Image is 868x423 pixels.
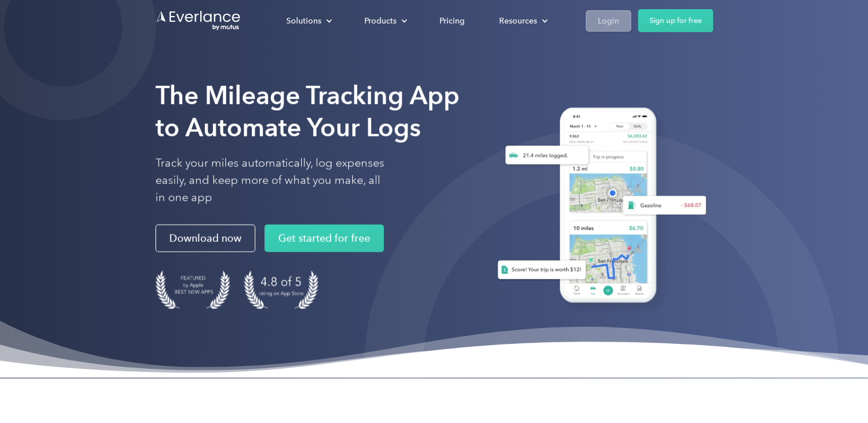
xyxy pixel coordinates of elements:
div: Resources [499,14,537,28]
div: Solutions [286,14,321,28]
a: Download now [155,225,255,252]
img: Everlance, mileage tracker app, expense tracking app [484,99,713,316]
div: Login [598,14,619,28]
div: Pricing [439,14,465,28]
a: Go to homepage [155,10,242,32]
a: Login [586,10,631,32]
div: Solutions [275,11,341,31]
img: 4.9 out of 5 stars on the app store [244,271,318,309]
p: Track your miles automatically, log expenses easily, and keep more of what you make, all in one app [155,155,385,206]
a: Get started for free [264,225,384,252]
a: Sign up for free [638,9,713,32]
img: Badge for Featured by Apple Best New Apps [155,271,230,309]
div: Products [353,11,417,31]
div: Resources [488,11,557,31]
strong: The Mileage Tracking App to Automate Your Logs [155,80,460,143]
div: Products [364,14,396,28]
a: Pricing [428,11,476,31]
